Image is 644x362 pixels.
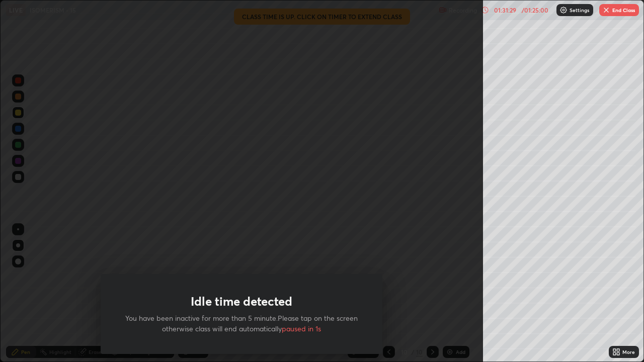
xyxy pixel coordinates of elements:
div: 01:31:29 [491,7,519,13]
p: Settings [570,8,589,13]
div: / 01:25:00 [519,7,550,13]
button: End Class [599,4,639,16]
img: class-settings-icons [559,6,568,14]
img: end-class-cross [602,6,610,14]
h1: Idle time detected [191,294,292,309]
p: You have been inactive for more than 5 minute.Please tap on the screen otherwise class will end a... [125,313,358,334]
span: paused in 1s [282,324,321,333]
div: More [622,349,635,354]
